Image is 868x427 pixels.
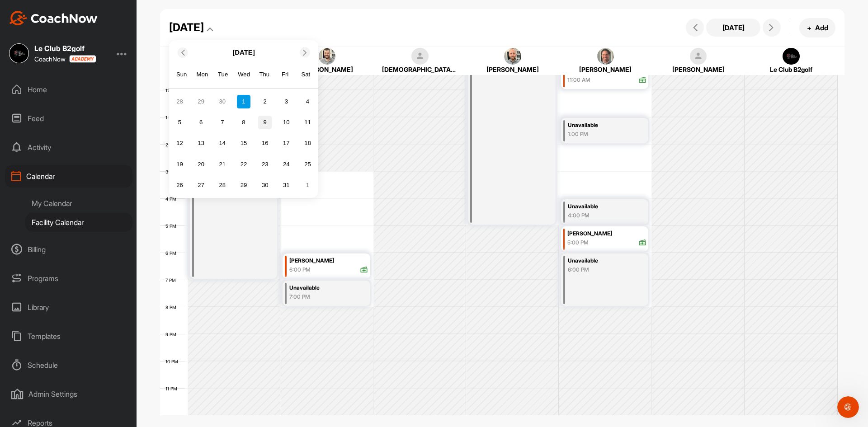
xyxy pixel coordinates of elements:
[173,136,186,150] div: Choose Sunday, October 12th, 2025
[34,45,96,52] div: Le Club B2golf
[300,69,312,80] div: Sat
[216,116,229,129] div: Choose Tuesday, October 7th, 2025
[258,95,272,108] div: Choose Thursday, October 2nd, 2025
[5,325,132,347] div: Templates
[567,65,643,74] div: [PERSON_NAME]
[279,136,293,150] div: Choose Friday, October 17th, 2025
[169,19,204,36] div: [DATE]
[279,69,291,80] div: Fri
[232,47,255,58] p: [DATE]
[5,354,132,376] div: Schedule
[799,18,835,38] button: +Add
[301,116,315,129] div: Choose Saturday, October 11th, 2025
[597,48,614,65] img: square_786ed0ea241eec55907d089a4447d136.jpg
[160,142,185,147] div: 2 PM
[568,130,634,138] div: 1:00 PM
[5,238,132,261] div: Billing
[5,383,132,405] div: Admin Settings
[160,386,186,391] div: 11 PM
[142,4,159,21] button: Accueil
[475,65,551,74] div: [PERSON_NAME]
[160,359,187,364] div: 10 PM
[159,4,175,20] div: Fermer
[173,116,186,129] div: Choose Sunday, October 5th, 2025
[301,157,315,171] div: Choose Saturday, October 25th, 2025
[567,239,589,247] div: 5:00 PM
[568,120,634,131] div: Unavailable
[28,296,36,303] button: Sélectionneur de fichier gif
[301,136,315,150] div: Choose Saturday, October 18th, 2025
[197,69,208,80] div: Mon
[9,43,29,63] img: square_aae4c288558e2a1ef204bf85f3662d08.jpg
[155,292,170,307] button: Envoyer un message…
[172,94,316,193] div: month 2025-10
[783,48,800,65] img: square_aae4c288558e2a1ef204bf85f3662d08.jpg
[237,157,250,171] div: Choose Wednesday, October 22nd, 2025
[173,95,186,108] div: Choose Sunday, September 28th, 2025
[14,41,141,67] div: We've enhanced the Google Calendar integration for a more seamless experience.
[258,116,272,129] div: Choose Thursday, October 9th, 2025
[238,69,250,80] div: Wed
[567,76,590,84] div: 11:00 AM
[14,199,87,204] div: [PERSON_NAME] • Il y a 1j
[34,55,96,63] div: CoachNow
[289,293,356,301] div: 7:00 PM
[5,267,132,290] div: Programs
[411,48,429,65] img: square_default-ef6cabf814de5a2bf16c804365e32c732080f9872bdf737d349900a9daf73cf9.png
[25,213,132,232] div: Facility Calendar
[8,277,173,292] textarea: Envoyer un message...
[14,99,137,124] b: please disconnect and reconnect the connection to enjoy improved accuracy and features.
[7,35,148,197] div: We've enhanced the Google Calendar integration for a more seamless experience.If you haven't link...
[279,116,293,129] div: Choose Friday, October 10th, 2025
[258,136,272,150] div: Choose Thursday, October 16th, 2025
[807,23,811,33] span: +
[837,396,859,418] iframe: Intercom live chat
[194,136,208,150] div: Choose Monday, October 13th, 2025
[173,157,186,171] div: Choose Sunday, October 19th, 2025
[237,136,250,150] div: Choose Wednesday, October 15th, 2025
[194,95,208,108] div: Choose Monday, September 29th, 2025
[504,48,521,65] img: square_899079a2778623e2e5f8aae04caeed43.jpg
[259,69,270,80] div: Thu
[258,157,272,171] div: Choose Thursday, October 23rd, 2025
[289,266,311,274] div: 6:00 PM
[5,165,132,188] div: Calendar
[160,196,185,202] div: 4 PM
[216,157,229,171] div: Choose Tuesday, October 21st, 2025
[5,136,132,159] div: Activity
[753,65,829,74] div: Le Club B2golf
[160,115,184,120] div: 1 PM
[258,178,272,192] div: Choose Thursday, October 30th, 2025
[237,95,250,108] div: Choose Wednesday, October 1st, 2025
[568,211,634,220] div: 4:00 PM
[279,157,293,171] div: Choose Friday, October 24th, 2025
[217,69,229,80] div: Tue
[6,4,23,21] button: go back
[176,69,188,80] div: Sun
[9,11,98,25] img: CoachNow
[160,305,185,310] div: 8 PM
[690,48,707,65] img: square_default-ef6cabf814de5a2bf16c804365e32c732080f9872bdf737d349900a9daf73cf9.png
[194,157,208,171] div: Choose Monday, October 20th, 2025
[5,296,132,319] div: Library
[289,65,365,74] div: [PERSON_NAME]
[160,223,185,229] div: 5 PM
[7,35,174,217] div: Alex dit…
[216,136,229,150] div: Choose Tuesday, October 14th, 2025
[57,296,65,303] button: Start recording
[301,178,315,192] div: Choose Saturday, November 1st, 2025
[44,5,103,11] h1: [PERSON_NAME]
[237,178,250,192] div: Choose Wednesday, October 29th, 2025
[706,19,760,37] button: [DATE]
[14,72,141,125] div: If you haven't linked your Google Calendar yet, now's the perfect time to do so. For those who al...
[25,194,132,213] div: My Calendar
[279,95,293,108] div: Choose Friday, October 3rd, 2025
[660,65,736,74] div: [PERSON_NAME]
[14,296,21,303] button: Sélectionneur d’emoji
[568,256,634,266] div: Unavailable
[289,256,368,266] div: [PERSON_NAME]
[14,129,141,191] div: For more details on this exciting integration, ​ Respond here if you have any questions. Talk soo...
[5,78,132,101] div: Home
[194,178,208,192] div: Choose Monday, October 27th, 2025
[382,65,458,74] div: [DEMOGRAPHIC_DATA][PERSON_NAME]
